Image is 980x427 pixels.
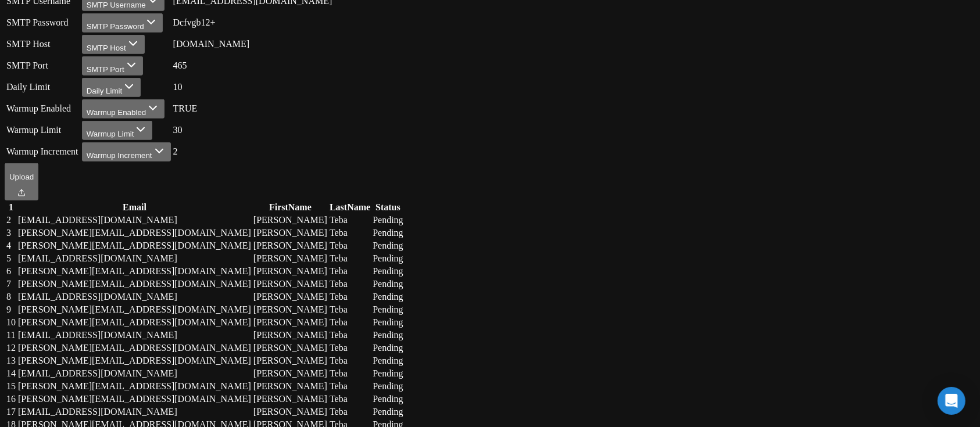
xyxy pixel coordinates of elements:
[373,241,403,251] div: Pending
[6,56,80,76] td: SMTP Port
[329,406,371,418] td: Teba
[17,214,252,226] td: [EMAIL_ADDRESS][DOMAIN_NAME]
[253,227,328,239] td: [PERSON_NAME]
[329,291,371,303] td: Teba
[6,317,16,328] td: 10
[329,240,371,252] td: Teba
[329,368,371,379] td: Teba
[6,304,16,315] td: 9
[373,292,403,302] div: Pending
[373,215,403,225] div: Pending
[9,173,34,181] p: Upload
[329,253,371,264] td: Teba
[17,342,252,354] td: [PERSON_NAME][EMAIL_ADDRESS][DOMAIN_NAME]
[82,142,171,162] button: Warmup Increment
[6,13,80,33] td: SMTP Password
[6,253,16,264] td: 5
[82,56,143,76] button: SMTP Port
[17,393,252,405] td: [PERSON_NAME][EMAIL_ADDRESS][DOMAIN_NAME]
[17,317,252,328] td: [PERSON_NAME][EMAIL_ADDRESS][DOMAIN_NAME]
[329,278,371,290] td: Teba
[6,265,16,277] td: 6
[17,265,252,277] td: [PERSON_NAME][EMAIL_ADDRESS][DOMAIN_NAME]
[17,329,252,341] td: [EMAIL_ADDRESS][DOMAIN_NAME]
[17,278,252,290] td: [PERSON_NAME][EMAIL_ADDRESS][DOMAIN_NAME]
[6,342,16,354] td: 12
[6,34,80,55] td: SMTP Host
[329,202,371,213] th: LastName
[373,304,403,315] div: Pending
[6,227,16,239] td: 3
[6,214,16,226] td: 2
[6,393,16,405] td: 16
[17,240,252,252] td: [PERSON_NAME][EMAIL_ADDRESS][DOMAIN_NAME]
[373,253,403,264] div: Pending
[6,291,16,303] td: 8
[373,356,403,366] div: Pending
[173,146,332,157] div: 2
[82,13,163,33] button: SMTP Password
[373,279,403,289] div: Pending
[6,329,16,341] td: 11
[173,39,332,49] div: [DOMAIN_NAME]
[329,329,371,341] td: Teba
[329,227,371,239] td: Teba
[6,202,16,213] th: 1
[253,368,328,379] td: [PERSON_NAME]
[6,355,16,367] td: 13
[17,202,252,213] th: Email
[173,82,332,92] div: 10
[6,406,16,418] td: 17
[82,78,141,97] button: Daily Limit
[6,381,16,392] td: 15
[173,103,332,114] div: TRUE
[329,214,371,226] td: Teba
[329,355,371,367] td: Teba
[6,120,80,141] td: Warmup Limit
[253,202,328,213] th: FirstName
[373,343,403,353] div: Pending
[373,228,403,238] div: Pending
[17,355,252,367] td: [PERSON_NAME][EMAIL_ADDRESS][DOMAIN_NAME]
[173,60,332,71] div: 465
[17,291,252,303] td: [EMAIL_ADDRESS][DOMAIN_NAME]
[82,99,164,119] button: Warmup Enabled
[329,304,371,315] td: Teba
[253,265,328,277] td: [PERSON_NAME]
[17,381,252,392] td: [PERSON_NAME][EMAIL_ADDRESS][DOMAIN_NAME]
[329,265,371,277] td: Teba
[82,35,145,54] button: SMTP Host
[373,381,403,392] div: Pending
[6,278,16,290] td: 7
[938,387,965,415] div: Open Intercom Messenger
[17,227,252,239] td: [PERSON_NAME][EMAIL_ADDRESS][DOMAIN_NAME]
[6,368,16,379] td: 14
[329,317,371,328] td: Teba
[5,163,38,200] button: Upload
[17,253,252,264] td: [EMAIL_ADDRESS][DOMAIN_NAME]
[253,342,328,354] td: [PERSON_NAME]
[253,406,328,418] td: [PERSON_NAME]
[253,329,328,341] td: [PERSON_NAME]
[253,317,328,328] td: [PERSON_NAME]
[373,394,403,404] div: Pending
[373,330,403,340] div: Pending
[6,77,80,98] td: Daily Limit
[373,317,403,328] div: Pending
[253,214,328,226] td: [PERSON_NAME]
[253,278,328,290] td: [PERSON_NAME]
[253,355,328,367] td: [PERSON_NAME]
[372,202,403,213] th: Status
[6,142,80,162] td: Warmup Increment
[253,240,328,252] td: [PERSON_NAME]
[373,368,403,379] div: Pending
[253,253,328,264] td: [PERSON_NAME]
[373,266,403,277] div: Pending
[17,368,252,379] td: [EMAIL_ADDRESS][DOMAIN_NAME]
[6,99,80,119] td: Warmup Enabled
[6,240,16,252] td: 4
[173,17,332,28] div: Dcfvgb12+
[173,125,332,135] div: 30
[253,381,328,392] td: [PERSON_NAME]
[329,381,371,392] td: Teba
